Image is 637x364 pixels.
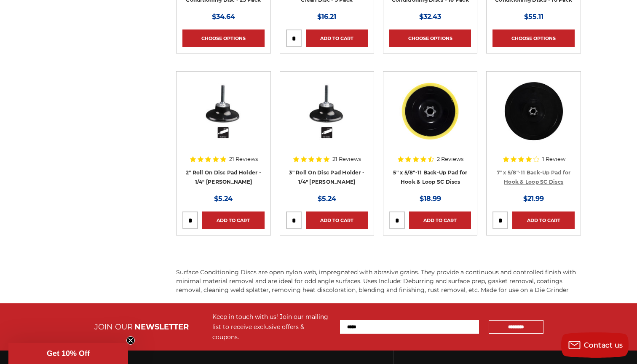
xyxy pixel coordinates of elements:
span: $21.99 [523,195,544,203]
span: Get 10% Off [47,349,90,358]
a: Add to Cart [306,211,368,229]
span: $18.99 [420,195,441,203]
a: Choose Options [492,29,574,47]
span: 21 Reviews [229,156,258,162]
span: $32.43 [419,13,441,21]
span: $55.11 [524,13,543,21]
span: 21 Reviews [332,156,361,162]
span: 2 Reviews [437,156,463,162]
a: 3" Roll On Disc Pad Holder - 1/4" Shank [286,78,368,159]
button: Close teaser [126,336,135,345]
span: JOIN OUR [94,322,133,332]
a: Add to Cart [512,211,574,229]
img: 5" x 5/8"-11 Back-Up Pad for Hook & Loop SC Discs [396,78,464,145]
span: $5.24 [214,195,233,203]
a: Choose Options [182,29,264,47]
span: NEWSLETTER [134,322,189,332]
p: Surface Conditioning Discs are open nylon web, impregnated with abrasive grains. They provide a c... [176,268,581,294]
span: $5.24 [318,195,336,203]
button: Contact us [561,332,629,358]
a: 5" x 5/8"-11 Back-Up Pad for Hook & Loop SC Discs [389,78,471,159]
a: Add to Cart [409,211,471,229]
a: Choose Options [389,29,471,47]
img: 7" x 5/8"-11 Back-Up Pad for Hook & Loop SC Discs [500,78,567,145]
span: $34.64 [212,13,235,21]
span: 1 Review [542,156,565,162]
a: Add to Cart [306,29,368,47]
a: 7" x 5/8"-11 Back-Up Pad for Hook & Loop SC Discs [492,78,574,159]
a: 2" Roll On Disc Pad Holder - 1/4" Shank [182,78,264,159]
img: 2" Roll On Disc Pad Holder - 1/4" Shank [190,78,257,145]
span: $16.21 [317,13,336,21]
a: 3" Roll On Disc Pad Holder - 1/4" [PERSON_NAME] [289,169,364,185]
span: Contact us [584,341,623,349]
div: Keep in touch with us! Join our mailing list to receive exclusive offers & coupons. [212,312,332,342]
a: 5" x 5/8"-11 Back-Up Pad for Hook & Loop SC Discs [393,169,467,185]
a: 2" Roll On Disc Pad Holder - 1/4" [PERSON_NAME] [186,169,261,185]
a: Add to Cart [202,211,264,229]
a: 7" x 5/8"-11 Back-Up Pad for Hook & Loop SC Discs [497,169,571,185]
div: Get 10% OffClose teaser [8,343,128,364]
img: 3" Roll On Disc Pad Holder - 1/4" Shank [293,78,361,145]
